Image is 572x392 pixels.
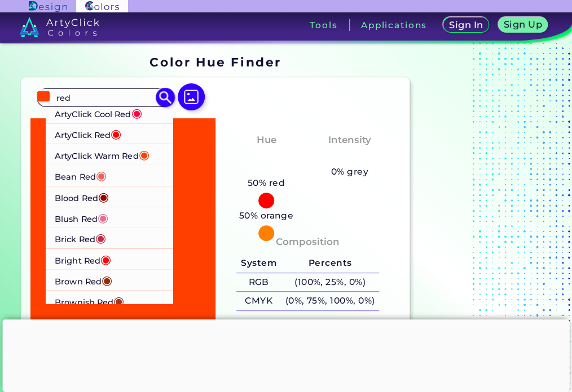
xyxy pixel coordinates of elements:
p: ArtyClick Warm Red [55,144,149,165]
p: ArtyClick Cool Red [55,103,142,123]
input: type color.. [52,90,157,105]
h3: Applications [361,21,427,29]
h1: Color Hue Finder [149,54,281,70]
h5: RGB [236,273,280,292]
p: Blush Red [55,207,108,228]
span: ◉ [113,293,124,308]
h5: (0%, 75%, 100%, 0%) [281,292,379,310]
p: Blood Red [55,186,109,207]
h4: Intensity [328,132,371,148]
img: icon picture [178,83,205,110]
p: Bean Red [55,165,107,186]
p: Brown Red [55,269,112,290]
h3: Vibrant [325,149,374,163]
span: ◉ [131,105,142,120]
img: logo_artyclick_colors_white.svg [20,17,99,37]
span: ◉ [139,147,149,162]
h5: Sign In [451,21,482,29]
h5: Sign Up [505,20,540,29]
p: Brownish Red [55,290,124,311]
span: ◉ [102,272,112,287]
h3: Red-Orange [231,149,301,176]
span: ◉ [98,210,108,224]
a: Sign In [445,18,487,32]
span: ◉ [111,126,121,141]
h5: (100%, 25%, 0%) [281,273,379,292]
img: icon search [156,88,175,108]
iframe: Advertisement [3,319,570,389]
h5: 0% grey [331,164,368,179]
h3: Tools [310,21,337,29]
h5: CMYK [236,292,280,310]
img: ArtyClick Design logo [29,1,67,12]
span: ◉ [96,168,107,182]
span: ◉ [95,230,106,245]
span: ◉ [98,189,109,203]
h5: Percents [281,254,379,273]
p: Bright Red [55,248,111,269]
iframe: Advertisement [414,51,555,386]
h5: 50% red [243,176,289,190]
h4: Hue [256,132,276,148]
h5: 50% orange [235,208,298,223]
p: ArtyClick Red [55,123,121,144]
p: Brick Red [55,228,106,248]
h5: System [236,254,280,273]
h4: Composition [276,234,340,250]
a: Sign Up [500,18,545,32]
span: ◉ [100,251,111,266]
